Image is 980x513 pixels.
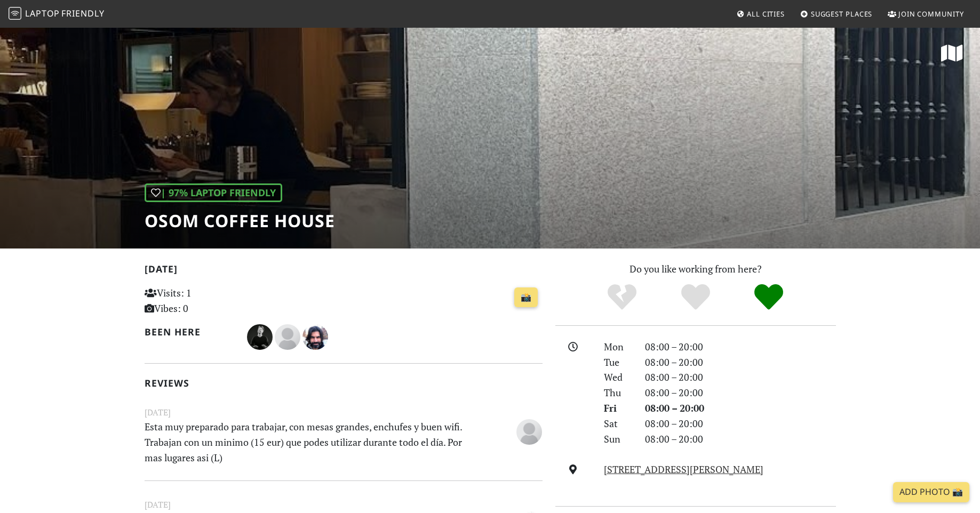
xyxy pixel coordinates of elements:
[732,283,806,312] div: Definitely!
[9,7,21,20] img: LaptopFriendly
[639,355,842,370] div: 08:00 – 20:00
[275,330,302,342] span: Joaquin Cahiza
[145,211,335,231] h1: Osom Coffee House
[302,324,328,350] img: 4429-elan.jpg
[597,339,638,355] div: Mon
[604,463,763,476] a: [STREET_ADDRESS][PERSON_NAME]
[138,498,549,511] small: [DATE]
[811,9,873,19] span: Suggest Places
[597,355,638,370] div: Tue
[25,7,60,19] span: Laptop
[138,406,549,419] small: [DATE]
[275,324,300,350] img: blank-535327c66bd565773addf3077783bbfce4b00ec00e9fd257753287c682c7fa38.png
[145,183,282,202] div: | 97% Laptop Friendly
[585,283,659,312] div: No
[732,4,789,23] a: All Cities
[893,482,969,502] a: Add Photo 📸
[516,419,542,445] img: blank-535327c66bd565773addf3077783bbfce4b00ec00e9fd257753287c682c7fa38.png
[639,431,842,447] div: 08:00 – 20:00
[639,385,842,400] div: 08:00 – 20:00
[597,400,638,416] div: Fri
[247,330,275,342] span: Vukasin Stancevic
[61,7,104,19] span: Friendly
[796,4,877,23] a: Suggest Places
[247,324,273,350] img: 4929-vukasin.jpg
[639,339,842,355] div: 08:00 – 20:00
[659,283,732,312] div: Yes
[639,370,842,385] div: 08:00 – 20:00
[145,263,543,279] h2: [DATE]
[145,378,543,389] h2: Reviews
[516,424,542,437] span: Joaquin Cahiza
[597,416,638,431] div: Sat
[138,419,481,465] p: Esta muy preparado para trabajar, con mesas grandes, enchufes y buen wifi. Trabajan con un minimo...
[555,261,836,277] p: Do you like working from here?
[302,330,328,342] span: Elan Dassani
[597,431,638,447] div: Sun
[898,9,964,19] span: Join Community
[639,400,842,416] div: 08:00 – 20:00
[514,287,538,308] a: 📸
[145,285,269,316] p: Visits: 1 Vibes: 0
[639,416,842,431] div: 08:00 – 20:00
[145,326,235,338] h2: Been here
[597,370,638,385] div: Wed
[9,5,105,23] a: LaptopFriendly LaptopFriendly
[883,4,968,23] a: Join Community
[747,9,785,19] span: All Cities
[597,385,638,400] div: Thu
